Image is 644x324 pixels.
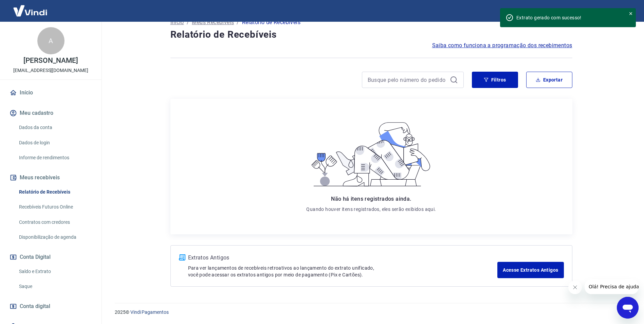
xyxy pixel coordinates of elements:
p: Para ver lançamentos de recebíveis retroativos ao lançamento do extrato unificado, você pode aces... [188,265,498,278]
span: Olá! Precisa de ajuda? [4,5,57,10]
div: A [37,27,65,54]
button: Meu cadastro [8,106,93,121]
p: 2025 © [115,309,628,316]
a: Dados de login [16,136,93,150]
button: Sair [611,5,636,17]
a: Saiba como funciona a programação dos recebimentos [432,41,572,50]
button: Exportar [526,72,572,88]
div: Extrato gerado com sucesso! [516,14,620,21]
button: Conta Digital [8,250,93,265]
a: Vindi Pagamentos [130,309,169,315]
p: Quando houver itens registrados, eles serão exibidos aqui. [306,206,436,213]
a: Conta digital [8,299,93,314]
img: Vindi [8,0,52,21]
a: Acesse Extratos Antigos [497,262,564,278]
p: [PERSON_NAME] [23,57,78,64]
a: Início [8,85,93,100]
a: Disponibilização de agenda [16,230,93,244]
p: / [187,18,189,26]
a: Início [170,18,184,26]
a: Saque [16,280,93,293]
h4: Relatório de Recebíveis [170,28,572,41]
p: Extratos Antigos [188,254,498,262]
p: Relatório de Recebíveis [242,18,300,26]
img: ícone [179,254,185,260]
a: Relatório de Recebíveis [16,185,93,199]
iframe: Mensagem da empresa [585,279,639,294]
a: Contratos com credores [16,215,93,229]
a: Recebíveis Futuros Online [16,200,93,214]
p: [EMAIL_ADDRESS][DOMAIN_NAME] [13,67,88,74]
a: Informe de rendimentos [16,151,93,165]
a: Saldo e Extrato [16,265,93,278]
a: Dados da conta [16,121,93,134]
button: Meus recebíveis [8,170,93,185]
p: / [237,18,239,26]
button: Filtros [472,72,518,88]
span: Não há itens registrados ainda. [331,196,411,202]
iframe: Fechar mensagem [568,281,582,294]
a: Meus Recebíveis [192,18,234,26]
iframe: Botão para abrir a janela de mensagens [617,297,639,319]
span: Conta digital [20,302,50,311]
input: Busque pelo número do pedido [368,75,447,85]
